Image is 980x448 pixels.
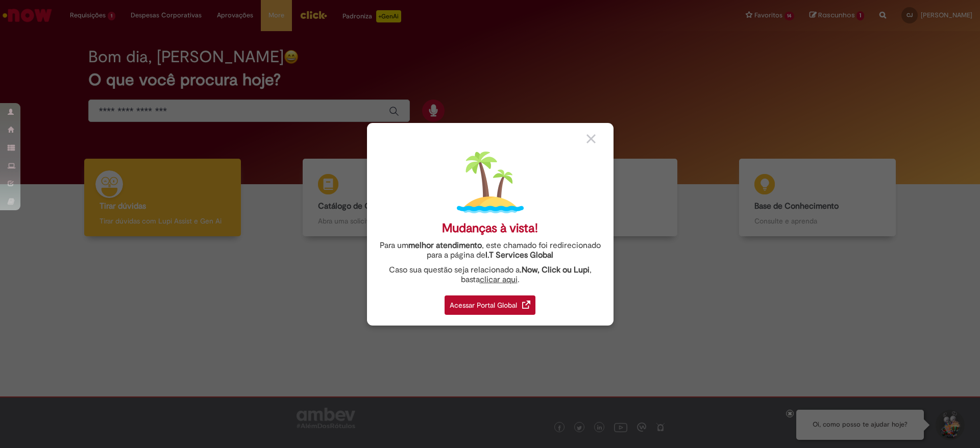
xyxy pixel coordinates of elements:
div: Acessar Portal Global [445,295,535,315]
img: redirect_link.png [522,301,530,309]
img: close_button_grey.png [586,134,596,143]
div: Caso sua questão seja relacionado a , basta . [375,265,606,285]
a: Acessar Portal Global [445,290,535,315]
img: island.png [457,149,524,216]
strong: melhor atendimento [408,240,482,251]
div: Para um , este chamado foi redirecionado para a página de [375,241,606,260]
div: Mudanças à vista! [442,221,538,236]
a: clicar aqui [480,269,518,285]
a: I.T Services Global [485,244,553,260]
strong: .Now, Click ou Lupi [520,265,590,275]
